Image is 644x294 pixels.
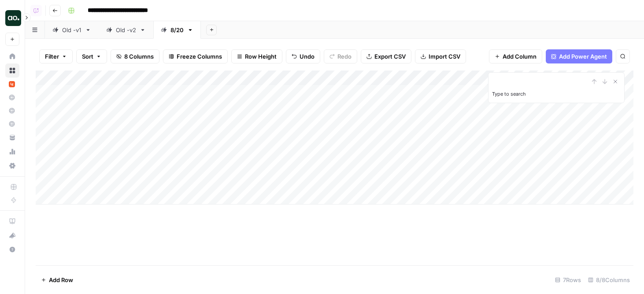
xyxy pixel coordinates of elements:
[374,52,406,61] span: Export CSV
[6,229,19,242] div: What's new?
[62,26,81,34] div: Old -v1
[429,52,460,61] span: Import CSV
[559,52,607,61] span: Add Power Agent
[5,7,19,29] button: Workspace: Dillon Test
[9,81,15,87] img: vi2t3f78ykj3o7zxmpdx6ktc445p
[116,26,136,34] div: Old -v2
[361,49,411,63] button: Export CSV
[111,49,159,63] button: 8 Columns
[5,130,19,145] a: Your Data
[163,49,228,63] button: Freeze Columns
[551,273,585,287] div: 7 Rows
[153,21,201,39] a: 8/20
[300,52,315,61] span: Undo
[5,228,19,242] button: What's new?
[489,49,542,63] button: Add Column
[5,242,19,257] button: Help + Support
[99,21,153,39] a: Old -v2
[5,49,19,63] a: Home
[177,52,222,61] span: Freeze Columns
[76,49,107,63] button: Sort
[324,49,357,63] button: Redo
[45,21,99,39] a: Old -v1
[5,214,19,228] a: AirOps Academy
[82,52,93,61] span: Sort
[5,63,19,78] a: Browse
[124,52,154,61] span: 8 Columns
[45,52,59,61] span: Filter
[337,52,352,61] span: Redo
[286,49,320,63] button: Undo
[5,10,21,26] img: Dillon Test Logo
[49,275,73,284] span: Add Row
[5,145,19,159] a: Usage
[503,52,537,61] span: Add Column
[5,159,19,173] a: Settings
[610,76,621,87] button: Close Search
[415,49,466,63] button: Import CSV
[36,273,78,287] button: Add Row
[39,49,73,63] button: Filter
[170,26,184,34] div: 8/20
[245,52,277,61] span: Row Height
[231,49,282,63] button: Row Height
[546,49,612,63] button: Add Power Agent
[585,273,633,287] div: 8/8 Columns
[492,91,526,97] label: Type to search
